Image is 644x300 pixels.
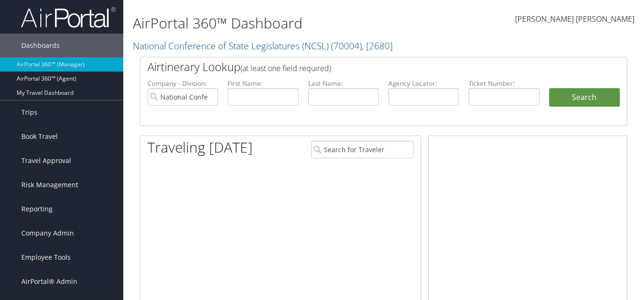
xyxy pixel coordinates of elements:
label: Ticket Number: [469,79,539,88]
span: ( 70004 ) [331,39,362,52]
a: National Conference of State Legislatures (NCSL) [133,39,393,52]
span: , [ 2680 ] [362,39,393,52]
span: Risk Management [21,173,78,197]
button: Search [549,88,620,107]
span: Employee Tools [21,245,71,269]
a: [PERSON_NAME] [PERSON_NAME] [515,5,635,34]
span: Travel Approval [21,149,71,173]
h2: Airtinerary Lookup [147,59,580,75]
span: [PERSON_NAME] [PERSON_NAME] [515,14,635,24]
span: Book Travel [21,125,58,148]
h1: AirPortal 360™ Dashboard [133,13,467,33]
span: Dashboards [21,34,60,57]
span: Trips [21,100,37,124]
label: Last Name: [308,79,379,88]
span: Company Admin [21,221,74,245]
input: Search for Traveler [311,141,414,158]
label: Agency Locator: [388,79,459,88]
span: (at least one field required) [240,63,331,73]
span: Reporting [21,197,53,221]
label: Company - Division: [147,79,218,88]
label: First Name: [228,79,298,88]
h1: Traveling [DATE] [147,137,253,157]
span: AirPortal® Admin [21,270,77,293]
img: airportal-logo.png [21,6,116,28]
